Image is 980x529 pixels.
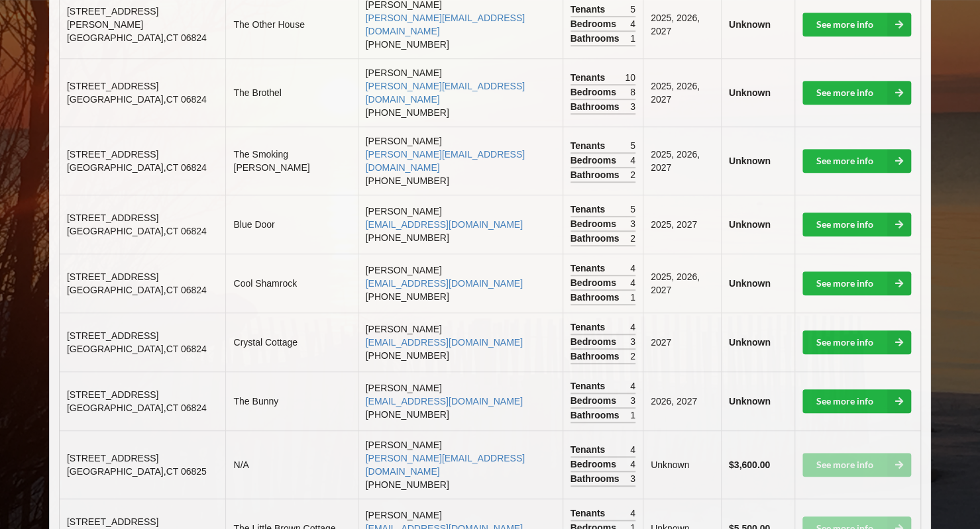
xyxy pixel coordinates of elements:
[571,85,620,99] span: Bedrooms
[630,472,635,485] span: 3
[571,3,609,16] span: Tenants
[366,453,525,477] a: [PERSON_NAME][EMAIL_ADDRESS][DOMAIN_NAME]
[571,457,620,471] span: Bedrooms
[225,126,357,195] td: The Smoking [PERSON_NAME]
[358,254,563,313] td: [PERSON_NAME] [PHONE_NUMBER]
[571,262,609,275] span: Tenants
[571,276,620,289] span: Bedrooms
[802,81,911,105] a: See more info
[225,195,357,254] td: Blue Door
[729,337,771,348] b: Unknown
[571,232,623,245] span: Bathrooms
[225,313,357,371] td: Crystal Cottage
[571,379,609,393] span: Tenants
[630,291,635,304] span: 1
[630,409,635,422] span: 1
[67,226,207,236] span: [GEOGRAPHIC_DATA] , CT 06824
[625,71,635,84] span: 10
[571,394,620,407] span: Bedrooms
[67,94,207,105] span: [GEOGRAPHIC_DATA] , CT 06824
[630,217,635,230] span: 3
[630,506,635,520] span: 4
[67,149,158,160] span: [STREET_ADDRESS]
[630,168,635,181] span: 2
[67,81,158,91] span: [STREET_ADDRESS]
[729,87,771,98] b: Unknown
[630,443,635,456] span: 4
[643,430,721,499] td: Unknown
[67,271,158,282] span: [STREET_ADDRESS]
[366,13,525,36] a: [PERSON_NAME][EMAIL_ADDRESS][DOMAIN_NAME]
[630,85,635,99] span: 8
[67,389,158,400] span: [STREET_ADDRESS]
[358,195,563,254] td: [PERSON_NAME] [PHONE_NUMBER]
[643,371,721,430] td: 2026, 2027
[225,254,357,313] td: Cool Shamrock
[571,139,609,152] span: Tenants
[571,320,609,334] span: Tenants
[366,219,523,230] a: [EMAIL_ADDRESS][DOMAIN_NAME]
[802,389,911,413] a: See more info
[67,516,158,527] span: [STREET_ADDRESS]
[571,154,620,167] span: Bedrooms
[67,162,207,173] span: [GEOGRAPHIC_DATA] , CT 06824
[358,58,563,126] td: [PERSON_NAME] [PHONE_NUMBER]
[630,154,635,167] span: 4
[630,100,635,113] span: 3
[358,313,563,371] td: [PERSON_NAME] [PHONE_NUMBER]
[643,126,721,195] td: 2025, 2026, 2027
[67,453,158,463] span: [STREET_ADDRESS]
[630,350,635,363] span: 2
[225,430,357,499] td: N/A
[571,409,623,422] span: Bathrooms
[643,313,721,371] td: 2027
[729,156,771,166] b: Unknown
[571,203,609,216] span: Tenants
[67,330,158,341] span: [STREET_ADDRESS]
[67,466,207,477] span: [GEOGRAPHIC_DATA] , CT 06825
[571,100,623,113] span: Bathrooms
[358,430,563,499] td: [PERSON_NAME] [PHONE_NUMBER]
[366,337,523,348] a: [EMAIL_ADDRESS][DOMAIN_NAME]
[67,6,158,30] span: [STREET_ADDRESS][PERSON_NAME]
[729,19,771,30] b: Unknown
[729,459,770,470] b: $3,600.00
[630,379,635,393] span: 4
[225,58,357,126] td: The Brothel
[571,443,609,456] span: Tenants
[67,285,207,295] span: [GEOGRAPHIC_DATA] , CT 06824
[67,403,207,413] span: [GEOGRAPHIC_DATA] , CT 06824
[366,396,523,407] a: [EMAIL_ADDRESS][DOMAIN_NAME]
[67,213,158,223] span: [STREET_ADDRESS]
[643,195,721,254] td: 2025, 2027
[571,506,609,520] span: Tenants
[571,168,623,181] span: Bathrooms
[630,335,635,348] span: 3
[630,394,635,407] span: 3
[802,271,911,295] a: See more info
[630,320,635,334] span: 4
[729,278,771,289] b: Unknown
[630,32,635,45] span: 1
[571,472,623,485] span: Bathrooms
[630,232,635,245] span: 2
[802,213,911,236] a: See more info
[802,13,911,36] a: See more info
[358,371,563,430] td: [PERSON_NAME] [PHONE_NUMBER]
[366,81,525,105] a: [PERSON_NAME][EMAIL_ADDRESS][DOMAIN_NAME]
[571,17,620,30] span: Bedrooms
[358,126,563,195] td: [PERSON_NAME] [PHONE_NUMBER]
[225,371,357,430] td: The Bunny
[630,139,635,152] span: 5
[630,17,635,30] span: 4
[366,278,523,289] a: [EMAIL_ADDRESS][DOMAIN_NAME]
[366,149,525,173] a: [PERSON_NAME][EMAIL_ADDRESS][DOMAIN_NAME]
[630,262,635,275] span: 4
[630,3,635,16] span: 5
[571,335,620,348] span: Bedrooms
[571,217,620,230] span: Bedrooms
[729,396,771,407] b: Unknown
[571,71,609,84] span: Tenants
[630,276,635,289] span: 4
[802,149,911,173] a: See more info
